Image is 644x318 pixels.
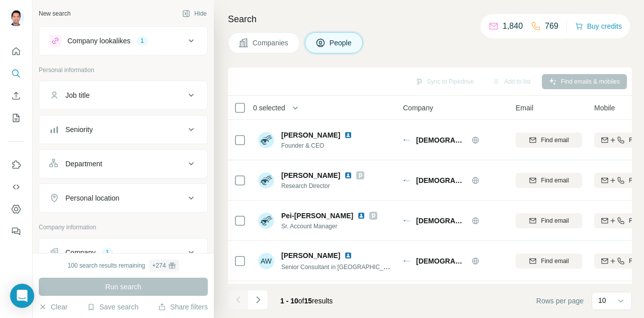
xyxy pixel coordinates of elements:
[598,295,606,305] p: 10
[258,213,274,229] img: Avatar
[39,29,207,53] button: Company lookalikes1
[416,135,466,145] span: [DEMOGRAPHIC_DATA] Research Corp
[102,248,113,257] div: 1
[403,257,411,265] img: Logo of Isaiah Research Corp
[39,117,207,142] button: Seniority
[253,38,289,48] span: Companies
[536,296,584,306] span: Rows per page
[281,141,364,150] span: Founder & CEO
[541,176,569,185] span: Find email
[416,216,466,226] span: [DEMOGRAPHIC_DATA] Research Corp
[10,284,34,308] div: Open Intercom Messenger
[516,173,582,188] button: Find email
[344,131,352,139] img: LinkedIn logo
[575,19,622,33] button: Buy credits
[357,212,365,220] img: LinkedIn logo
[8,178,24,196] button: Use Surfe API
[65,124,93,135] div: Seniority
[39,186,207,210] button: Personal location
[516,253,582,269] button: Find email
[281,130,340,140] span: [PERSON_NAME]
[67,260,179,272] div: 100 search results remaining
[344,251,352,260] img: LinkedIn logo
[541,257,569,266] span: Find email
[541,136,569,145] span: Find email
[304,297,312,305] span: 15
[8,42,24,60] button: Quick start
[8,87,24,105] button: Enrich CSV
[65,159,102,169] div: Department
[280,297,298,305] span: 1 - 10
[281,211,353,221] span: Pei-[PERSON_NAME]
[258,172,274,188] img: Avatar
[594,103,615,113] span: Mobile
[416,256,466,266] span: [DEMOGRAPHIC_DATA] Research Corp
[136,36,148,45] div: 1
[258,253,274,269] div: AW
[281,250,340,261] span: [PERSON_NAME]
[8,65,24,83] button: Search
[87,302,138,312] button: Save search
[545,20,558,32] p: 769
[175,6,214,21] button: Hide
[8,200,24,218] button: Dashboard
[403,176,411,184] img: Logo of Isaiah Research Corp
[65,90,90,100] div: Job title
[39,223,208,232] p: Company information
[541,216,569,225] span: Find email
[258,132,274,148] img: Avatar
[280,297,333,305] span: results
[298,297,304,305] span: of
[516,133,582,148] button: Find email
[330,38,353,48] span: People
[152,261,166,270] div: + 274
[281,222,377,231] span: Sr. Account Manager
[8,222,24,240] button: Feedback
[8,109,24,127] button: My lists
[516,103,533,113] span: Email
[416,175,466,185] span: [DEMOGRAPHIC_DATA] Research Corp
[503,20,523,32] p: 1,840
[253,103,285,113] span: 0 selected
[39,240,207,265] button: Company1
[39,302,67,312] button: Clear
[39,83,207,107] button: Job title
[248,290,268,310] button: Navigate to next page
[281,170,340,180] span: [PERSON_NAME]
[403,103,433,113] span: Company
[8,10,24,26] img: Avatar
[281,263,465,271] span: Senior Consultant in [GEOGRAPHIC_DATA] [GEOGRAPHIC_DATA]
[228,12,632,26] h4: Search
[403,136,411,144] img: Logo of Isaiah Research Corp
[344,171,352,179] img: LinkedIn logo
[65,193,119,203] div: Personal location
[158,302,208,312] button: Share filters
[39,66,208,75] p: Personal information
[39,9,70,18] div: New search
[516,213,582,228] button: Find email
[67,36,130,46] div: Company lookalikes
[403,217,411,225] img: Logo of Isaiah Research Corp
[8,156,24,174] button: Use Surfe on LinkedIn
[65,247,96,258] div: Company
[281,181,364,190] span: Research Director
[39,152,207,176] button: Department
